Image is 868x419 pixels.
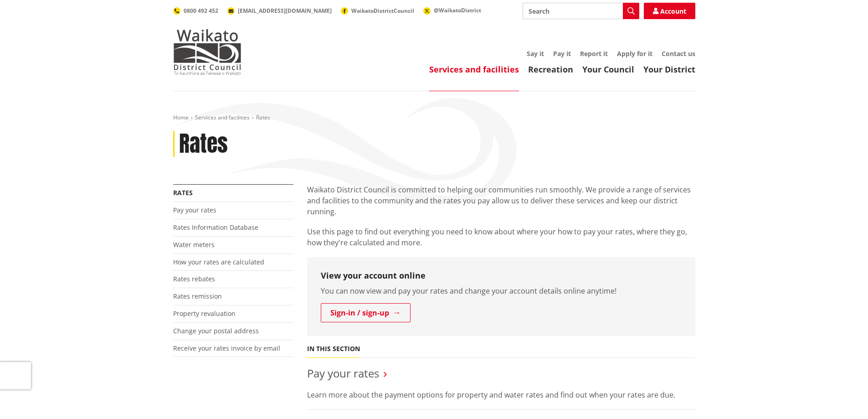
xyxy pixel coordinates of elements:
a: Rates rebates [173,274,215,283]
p: Use this page to find out everything you need to know about where your how to pay your rates, whe... [307,226,695,248]
a: Your Council [582,64,634,75]
a: @WaikatoDistrict [423,6,481,14]
a: Account [644,3,695,19]
span: WaikatoDistrictCouncil [351,7,414,15]
a: Property revaluation [173,309,236,318]
span: @WaikatoDistrict [434,6,481,14]
p: You can now view and pay your rates and change your account details online anytime! [321,285,682,296]
p: Learn more about the payment options for property and water rates and find out when your rates ar... [307,389,695,400]
span: Rates [256,114,270,121]
a: Pay it [553,49,571,58]
a: Your District [643,64,695,75]
a: Services and facilities [429,64,519,75]
a: Rates [173,188,193,197]
a: Say it [527,49,544,58]
a: Water meters [173,240,215,249]
a: Change your postal address [173,326,259,335]
h1: Rates [179,131,228,157]
h5: In this section [307,345,360,353]
a: Services and facilities [195,114,250,121]
a: Apply for it [617,49,652,58]
nav: breadcrumb [173,114,695,122]
a: Receive your rates invoice by email [173,344,280,352]
span: [EMAIL_ADDRESS][DOMAIN_NAME] [238,7,332,15]
img: Waikato District Council - Te Kaunihera aa Takiwaa o Waikato [173,29,241,75]
a: Home [173,114,189,121]
p: Waikato District Council is committed to helping our communities run smoothly. We provide a range... [307,184,695,217]
a: How your rates are calculated [173,258,264,266]
span: 0800 492 452 [184,7,218,15]
a: Recreation [528,64,573,75]
a: [EMAIL_ADDRESS][DOMAIN_NAME] [227,7,332,15]
a: Report it [580,49,608,58]
a: 0800 492 452 [173,7,218,15]
a: Sign-in / sign-up [321,303,411,322]
a: Pay your rates [173,206,216,214]
a: Contact us [662,49,695,58]
a: Rates remission [173,292,222,300]
a: WaikatoDistrictCouncil [341,7,414,15]
input: Search input [523,3,639,19]
a: Rates Information Database [173,223,258,232]
a: Pay your rates [307,366,379,381]
h3: View your account online [321,271,682,281]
